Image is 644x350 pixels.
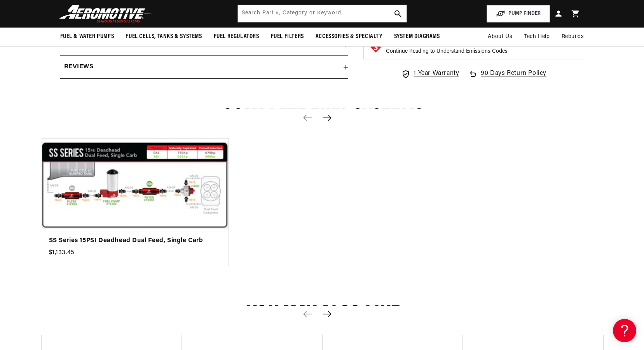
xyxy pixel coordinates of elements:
button: Emissions CodeContinue Reading to Understand Emissions Codes [386,41,508,55]
button: Previous slide [299,109,316,126]
span: Rebuilds [562,33,584,41]
button: Next slide [319,306,336,323]
span: 1 Year Warranty [414,69,459,79]
span: Fuel Filters [271,33,304,41]
summary: Fuel Cells, Tanks & Systems [120,28,208,46]
button: search button [389,5,407,22]
summary: Fuel Filters [265,28,310,46]
a: 90 Days Return Policy [468,69,546,87]
a: SS Series 15PSI Deadhead Dual Feed, Single Carb [49,236,213,246]
summary: Accessories & Specialty [310,28,388,46]
a: 1 Year Warranty [401,69,459,79]
img: Aeromotive [57,5,154,23]
span: Fuel & Water Pumps [60,33,114,41]
span: System Diagrams [394,33,440,41]
h2: Reviews [64,62,94,72]
h2: You may also like [41,305,604,323]
span: About Us [488,34,512,40]
summary: Reviews [60,56,348,78]
span: Fuel Regulators [214,33,259,41]
span: Accessories & Specialty [316,33,382,41]
span: Tech Help [524,33,550,41]
summary: Fuel & Water Pumps [54,28,120,46]
summary: System Diagrams [388,28,446,46]
button: PUMP FINDER [487,5,550,23]
summary: Tech Help [518,28,555,46]
a: About Us [482,28,518,46]
span: 90 Days Return Policy [481,69,546,87]
span: Fuel Cells, Tanks & Systems [126,33,202,41]
input: Search by Part Number, Category or Keyword [238,5,407,22]
summary: Fuel Regulators [208,28,265,46]
p: Continue Reading to Understand Emissions Codes [386,48,508,55]
ul: Slider [41,138,604,266]
summary: Rebuilds [556,28,590,46]
button: Next slide [319,109,336,126]
img: Emissions code [370,41,382,54]
button: Previous slide [299,306,316,323]
h2: Complete Fuel Systems [41,108,604,126]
